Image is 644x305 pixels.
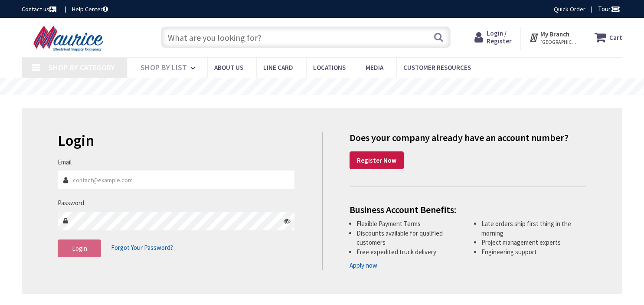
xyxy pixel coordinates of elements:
a: Cart [595,30,622,45]
button: Login [58,239,101,258]
a: Login / Register [474,30,512,45]
span: Tour [598,5,620,13]
h2: Login [58,132,295,149]
input: Email [58,170,295,190]
span: Customer Resources [403,63,471,72]
h4: Does your company already have an account number? [350,132,586,143]
a: Forgot Your Password? [111,239,173,256]
span: Line Card [263,63,293,72]
span: Media [366,63,383,72]
span: Shop By List [141,62,187,72]
li: Discounts available for qualified customers [356,229,461,247]
label: Email [58,157,72,167]
li: Free expedited truck delivery [356,247,461,256]
a: Help Center [72,5,108,13]
a: Quick Order [554,5,585,13]
li: Project management experts [481,238,586,247]
span: Shop By Category [49,62,115,72]
label: Password [58,198,84,207]
i: Click here to show/hide password [284,217,291,224]
a: Register Now [350,151,404,170]
span: About us [214,63,243,72]
span: Locations [313,63,346,72]
span: Login / Register [487,29,512,45]
img: Maurice Electrical Supply Company [22,25,118,52]
h4: Business Account Benefits: [350,204,586,215]
li: Flexible Payment Terms [356,219,461,228]
rs-layer: Free Same Day Pickup at 15 Locations [243,82,402,92]
input: What are you looking for? [161,26,451,48]
span: [GEOGRAPHIC_DATA], [GEOGRAPHIC_DATA] [540,39,577,46]
strong: Cart [609,30,622,45]
strong: Register Now [357,156,396,164]
strong: My Branch [540,30,569,38]
span: Login [72,244,87,253]
a: Apply now [350,261,377,270]
div: My Branch [GEOGRAPHIC_DATA], [GEOGRAPHIC_DATA] [529,30,577,45]
span: Forgot Your Password? [111,243,173,252]
li: Late orders ship first thing in the morning [481,219,586,238]
a: Contact us [22,5,58,13]
li: Engineering support [481,247,586,256]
